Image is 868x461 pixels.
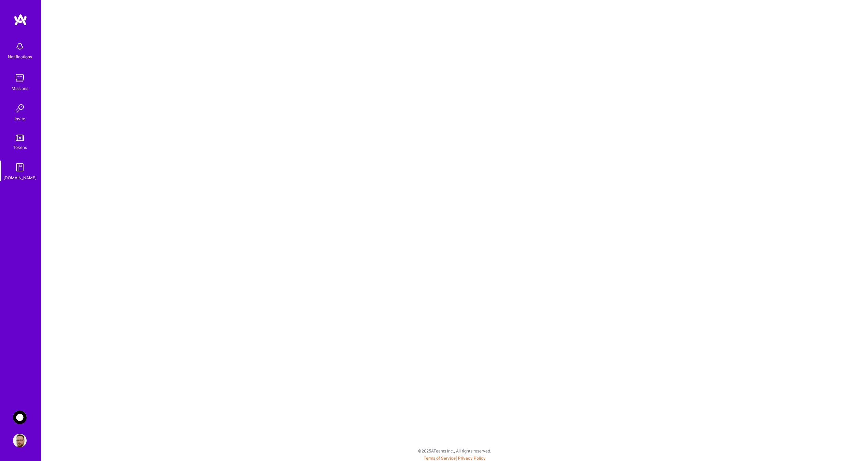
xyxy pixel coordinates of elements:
div: Invite [15,115,25,122]
div: Notifications [8,53,32,60]
div: Missions [12,85,28,92]
img: AnyTeam: Team for AI-Powered Sales Platform [13,411,27,424]
img: tokens [16,135,24,141]
a: Privacy Policy [458,456,486,461]
a: Terms of Service [424,456,456,461]
a: AnyTeam: Team for AI-Powered Sales Platform [11,411,28,424]
img: teamwork [13,71,27,85]
img: bell [13,40,27,53]
img: guide book [13,160,27,174]
a: User Avatar [11,434,28,447]
div: Tokens [13,144,27,151]
div: [DOMAIN_NAME] [3,174,36,181]
img: Invite [13,102,27,115]
img: User Avatar [13,434,27,447]
span: | [424,456,486,461]
img: logo [14,14,27,26]
div: © 2025 ATeams Inc., All rights reserved. [41,442,868,459]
